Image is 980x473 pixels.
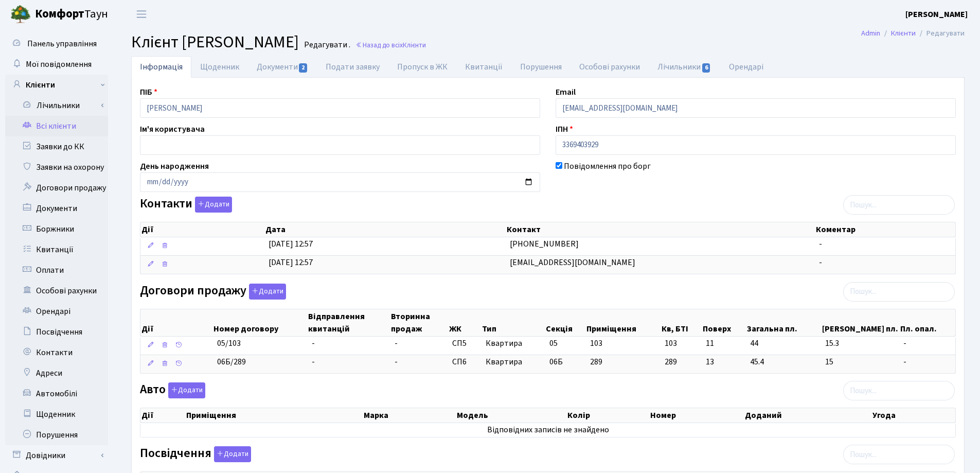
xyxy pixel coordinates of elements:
th: Пл. опал. [899,309,955,336]
a: Додати [211,445,251,463]
th: [PERSON_NAME] пл. [821,309,899,336]
input: Пошук... [843,381,955,400]
a: Особові рахунки [571,56,649,78]
span: Клієнт [PERSON_NAME] [131,30,299,54]
small: Редагувати . [302,40,350,50]
th: Загальна пл. [746,309,822,336]
span: 289 [665,356,698,368]
span: 05/103 [217,338,241,349]
label: Авто [140,382,205,398]
span: СП5 [452,338,477,349]
a: Лічильники [12,95,108,116]
a: Інформація [131,56,191,78]
span: Квартира [486,356,541,368]
a: Особові рахунки [5,281,108,301]
a: Контакти [5,342,108,363]
span: [DATE] 12:57 [269,257,313,268]
li: Редагувати [916,28,965,39]
span: СП6 [452,356,477,368]
label: Посвідчення [140,446,251,462]
a: Лічильники [649,56,720,78]
th: Колір [566,408,649,423]
a: Квитанції [456,56,511,78]
a: Посвідчення [5,322,108,342]
label: ІПН [556,123,573,135]
label: Ім'я користувача [140,123,205,135]
a: Пропуск в ЖК [388,56,456,78]
label: Повідомлення про борг [564,160,651,172]
th: ЖК [448,309,482,336]
a: Договори продажу [5,178,108,198]
span: [PHONE_NUMBER] [510,238,579,250]
th: Коментар [815,222,955,237]
a: Admin [861,28,880,39]
label: Контакти [140,197,232,213]
span: - [903,338,951,349]
input: Пошук... [843,282,955,302]
span: 06Б [549,356,563,367]
span: Мої повідомлення [26,59,92,70]
span: 45.4 [750,356,817,368]
nav: breadcrumb [846,23,980,44]
th: Приміщення [185,408,363,423]
a: Заявки на охорону [5,157,108,178]
th: Доданий [744,408,872,423]
th: Номер [649,408,744,423]
th: Кв, БТІ [661,309,702,336]
th: Дії [140,222,264,237]
span: 44 [750,338,817,349]
a: Довідники [5,445,108,466]
span: Панель управління [27,38,97,49]
th: Вторинна продаж [390,309,448,336]
span: - [903,356,951,368]
span: [EMAIL_ADDRESS][DOMAIN_NAME] [510,257,635,268]
input: Пошук... [843,195,955,215]
span: - [395,338,398,349]
b: Комфорт [35,6,84,22]
th: Тип [481,309,544,336]
span: 06Б/289 [217,356,246,367]
span: 15 [825,356,895,368]
a: Квитанції [5,239,108,260]
a: Щоденник [5,404,108,425]
span: - [312,338,315,349]
a: Оплати [5,260,108,281]
label: ПІБ [140,86,157,98]
th: Угода [871,408,955,423]
span: [DATE] 12:57 [269,238,313,250]
td: Відповідних записів не знайдено [140,423,955,437]
th: Номер договору [212,309,308,336]
a: Документи [5,198,108,219]
button: Посвідчення [214,446,251,462]
th: Секція [545,309,586,336]
label: Email [556,86,576,98]
th: Дії [140,309,212,336]
span: 2 [299,63,307,73]
span: - [819,257,822,268]
span: - [312,356,315,367]
a: Боржники [5,219,108,239]
a: Порушення [5,425,108,445]
img: logo.png [10,4,31,25]
span: 103 [590,338,602,349]
span: Клієнти [403,40,426,50]
a: Панель управління [5,33,108,54]
a: Клієнти [5,75,108,95]
span: 13 [706,356,742,368]
a: Документи [248,56,317,78]
label: День народження [140,160,209,172]
span: Таун [35,6,108,23]
a: Мої повідомлення [5,54,108,75]
a: Додати [246,282,286,300]
a: Клієнти [891,28,916,39]
span: - [819,238,822,250]
th: Приміщення [585,309,660,336]
a: Подати заявку [317,56,388,78]
input: Пошук... [843,445,955,464]
span: 289 [590,356,602,367]
a: Адреси [5,363,108,383]
th: Дата [264,222,506,237]
button: Переключити навігацію [129,6,154,23]
a: [PERSON_NAME] [905,8,968,21]
span: 11 [706,338,742,349]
